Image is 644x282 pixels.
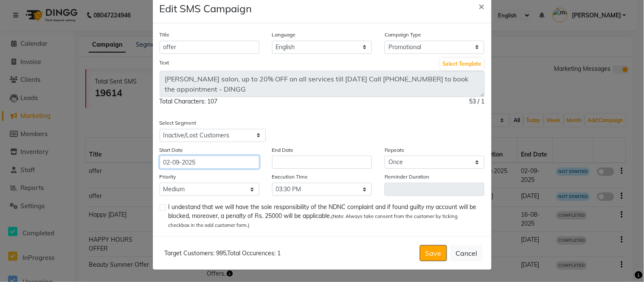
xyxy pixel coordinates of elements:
label: Reminder Duration [385,173,429,181]
label: Title [160,31,170,39]
button: Select Template [441,58,484,70]
label: Campaign Type [385,31,421,39]
label: Execution Time [272,173,308,181]
span: I undestand that we will have the sole responsibility of the NDNC complaint and if found guilty m... [169,203,478,229]
label: Select Segment [160,119,197,127]
label: Repeats [385,146,404,154]
span: Total Occurences: 1 [228,249,281,257]
h4: Edit SMS Campaign [160,1,252,16]
label: Start Date [160,146,183,154]
div: Total Characters: 107 [160,97,218,106]
label: Text [160,59,169,67]
input: Enter Title [160,41,259,54]
label: Language [272,31,296,39]
div: 53 / 1 [470,97,485,106]
span: Target Customers: 995 [165,249,227,257]
label: Priority [160,173,176,181]
button: Cancel [450,245,483,261]
button: Save [420,245,447,261]
div: , [161,249,281,258]
label: End Date [272,146,294,154]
